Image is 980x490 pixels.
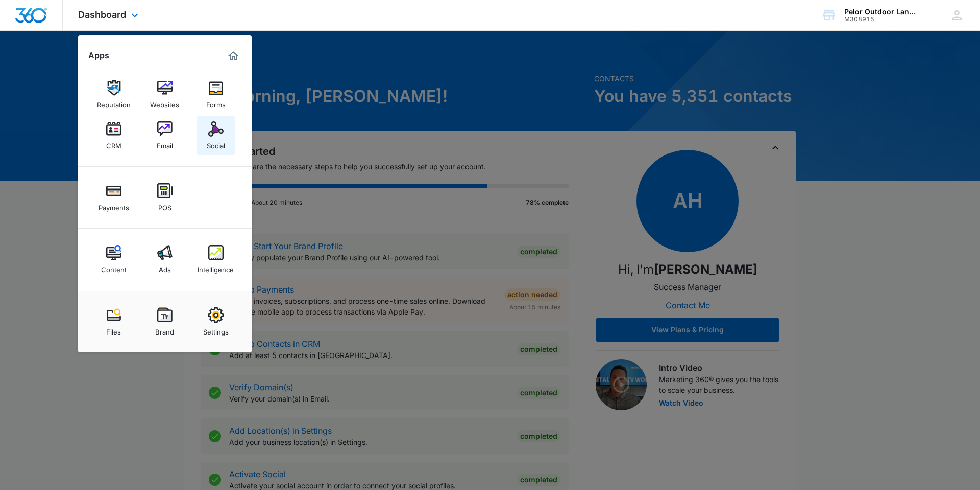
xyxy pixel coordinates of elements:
div: Content [101,260,127,274]
a: Files [94,302,133,341]
div: Payments [99,198,129,212]
a: POS [145,178,184,217]
div: POS [158,198,171,212]
div: CRM [106,137,121,150]
div: account id [844,16,919,23]
h2: Apps [88,51,109,60]
div: Brand [155,323,174,336]
div: Files [106,323,121,336]
div: Email [157,137,173,150]
a: CRM [94,116,133,155]
a: Content [94,240,133,279]
div: account name [844,8,919,16]
a: Reputation [94,75,133,114]
div: Ads [159,260,171,274]
div: Forms [206,96,226,109]
div: Intelligence [198,260,234,274]
a: Forms [197,75,235,114]
a: Marketing 360® Dashboard [225,48,241,64]
a: Payments [94,178,133,217]
a: Websites [145,75,184,114]
div: Websites [150,96,179,109]
a: Social [197,116,235,155]
span: Dashboard [78,9,126,20]
div: Settings [203,323,229,336]
a: Email [145,116,184,155]
a: Intelligence [197,240,235,279]
div: Social [207,137,225,150]
a: Settings [197,302,235,341]
a: Brand [145,302,184,341]
div: Reputation [97,96,131,109]
a: Ads [145,240,184,279]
